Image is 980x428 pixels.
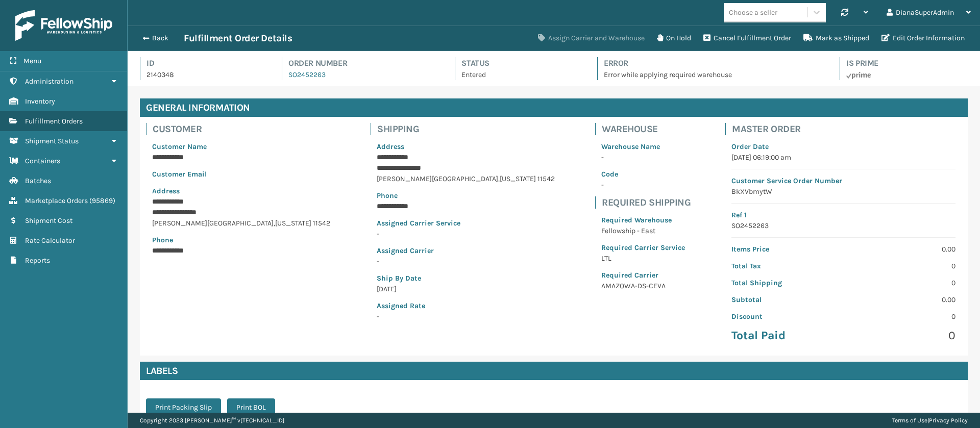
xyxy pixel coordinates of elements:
[892,413,968,428] div: |
[461,57,579,69] h4: Status
[152,169,330,180] p: Customer Email
[25,117,83,125] span: Fulfillment Orders
[146,57,263,69] h4: Id
[601,180,685,190] p: -
[498,174,500,183] span: ,
[850,278,955,288] p: 0
[377,123,561,135] h4: Shipping
[731,328,837,343] p: Total Paid
[850,311,955,322] p: 0
[601,141,685,152] p: Warehouse Name
[153,123,336,135] h4: Customer
[25,97,55,106] span: Inventory
[538,34,545,41] i: Assign Carrier and Warehouse
[532,28,651,48] button: Assign Carrier and Warehouse
[601,270,685,281] p: Required Carrier
[89,196,115,205] span: ( 95869 )
[604,57,821,69] h4: Error
[731,152,955,163] p: [DATE] 06:19:00 am
[892,417,927,424] a: Terms of Use
[152,235,330,245] p: Phone
[25,77,73,86] span: Administration
[152,141,330,152] p: Customer Name
[275,219,311,228] span: [US_STATE]
[601,215,685,225] p: Required Warehouse
[25,137,79,145] span: Shipment Status
[140,98,968,117] h4: General Information
[15,10,112,41] img: logo
[146,398,221,417] button: Print Packing Slip
[731,175,955,186] p: Customer Service Order Number
[797,28,875,48] button: Mark as Shipped
[731,210,955,220] p: Ref 1
[377,256,555,267] p: -
[732,123,962,135] h4: Master Order
[601,152,685,163] p: -
[601,253,685,264] p: LTL
[601,169,685,180] p: Code
[25,216,72,225] span: Shipment Cost
[140,413,284,428] p: Copyright 2023 [PERSON_NAME]™ v [TECHNICAL_ID]
[377,190,555,201] p: Phone
[803,34,813,41] i: Mark as Shipped
[377,300,555,311] p: Assigned Rate
[25,256,50,265] span: Reports
[140,362,968,380] h4: Labels
[152,219,274,228] span: [PERSON_NAME][GEOGRAPHIC_DATA]
[25,196,88,205] span: Marketplace Orders
[377,311,555,322] p: -
[377,174,498,183] span: [PERSON_NAME][GEOGRAPHIC_DATA]
[875,28,971,48] button: Edit Order Information
[288,57,436,69] h4: Order Number
[731,294,837,305] p: Subtotal
[697,28,797,48] button: Cancel Fulfillment Order
[657,34,663,41] i: On Hold
[377,245,555,256] p: Assigned Carrier
[731,261,837,271] p: Total Tax
[850,294,955,305] p: 0.00
[152,187,180,195] span: Address
[227,398,275,417] button: Print BOL
[137,34,184,43] button: Back
[602,123,691,135] h4: Warehouse
[313,219,330,228] span: 11542
[461,69,579,80] p: Entered
[731,141,955,152] p: Order Date
[703,34,710,41] i: Cancel Fulfillment Order
[601,225,685,236] p: Fellowship - East
[25,177,51,185] span: Batches
[377,273,555,284] p: Ship By Date
[377,229,555,239] p: -
[850,261,955,271] p: 0
[731,278,837,288] p: Total Shipping
[846,57,968,69] h4: Is Prime
[731,186,955,197] p: BkXVbmytW
[731,244,837,255] p: Items Price
[601,281,685,291] p: AMAZOWA-DS-CEVA
[184,32,292,44] h3: Fulfillment Order Details
[377,142,404,151] span: Address
[25,236,75,245] span: Rate Calculator
[274,219,275,228] span: ,
[729,7,777,18] div: Choose a seller
[23,57,41,65] span: Menu
[604,69,821,80] p: Error while applying required warehouse
[881,34,890,41] i: Edit
[731,220,955,231] p: SO2452263
[731,311,837,322] p: Discount
[929,417,968,424] a: Privacy Policy
[537,174,555,183] span: 11542
[651,28,697,48] button: On Hold
[602,196,691,209] h4: Required Shipping
[377,218,555,229] p: Assigned Carrier Service
[601,242,685,253] p: Required Carrier Service
[850,328,955,343] p: 0
[377,284,555,294] p: [DATE]
[850,244,955,255] p: 0.00
[146,69,263,80] p: 2140348
[288,70,326,79] a: SO2452263
[25,157,60,165] span: Containers
[500,174,536,183] span: [US_STATE]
